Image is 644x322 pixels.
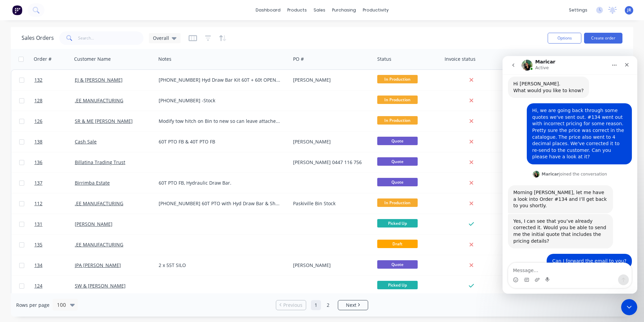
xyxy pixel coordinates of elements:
span: 126 [34,118,42,125]
a: Cash Sale [75,138,97,145]
a: .EE MANUFACTURING [75,200,123,207]
div: Paskiville Bin Stock [293,200,368,207]
a: JPA [PERSON_NAME] [75,262,121,268]
iframe: Intercom live chat [621,299,637,315]
div: [PERSON_NAME] [293,77,368,83]
span: Previous [283,302,302,308]
a: dashboard [252,5,284,15]
div: Invoice status [445,56,476,62]
div: [PERSON_NAME] [293,262,368,269]
div: Notes [158,56,171,62]
img: Factory [12,5,22,15]
span: In Production [377,198,418,207]
a: Page 2 [323,300,333,310]
div: Status [377,56,391,62]
span: 131 [34,221,42,227]
div: productivity [359,5,392,15]
a: 128 [34,90,75,111]
span: Quote [377,157,418,166]
span: 137 [34,180,42,186]
a: .EE MANUFACTURING [75,97,123,104]
a: 131 [34,214,75,234]
span: Overall [153,34,169,42]
div: 60T PTO FB, Hydraulic Draw Bar. [159,180,281,186]
span: Quote [377,137,418,145]
a: [PERSON_NAME] [75,221,112,227]
span: Picked Up [377,219,418,227]
input: Search... [78,31,144,45]
span: Picked Up [377,281,418,289]
span: Quote [377,178,418,186]
span: JR [627,7,631,13]
h1: Sales Orders [22,35,54,41]
div: sales [310,5,329,15]
span: 112 [34,200,42,207]
div: Customer Name [74,56,111,62]
span: 136 [34,159,42,166]
div: [PHONE_NUMBER] Hyd Draw Bar Kit 60T + 60t OPEN TOP PTO Bin PLUS HYD DRAW BAR AND UTE TOW HITCH [159,77,281,83]
span: 132 [34,77,42,83]
a: 135 [34,235,75,255]
div: Order # [34,56,52,62]
a: Birrimba Estate [75,180,110,186]
span: Draft [377,240,418,248]
div: Accounting Order # [554,56,599,62]
div: 2 x 55T SILO [159,262,281,269]
a: EJ & [PERSON_NAME] [75,77,123,83]
a: 126 [34,111,75,131]
span: In Production [377,116,418,125]
span: Next [346,302,356,308]
div: [PERSON_NAME] [293,138,368,145]
a: Previous page [276,302,306,308]
a: 132 [34,70,75,90]
a: 124 [34,276,75,296]
div: purchasing [329,5,359,15]
a: 134 [34,255,75,275]
ul: Pagination [273,300,371,310]
span: Rows per page [16,302,50,308]
a: SR & ME [PERSON_NAME] [75,118,133,124]
span: In Production [377,75,418,83]
a: .EE MANUFACTURING [75,241,123,248]
a: Next page [338,302,368,308]
button: Options [548,33,581,44]
a: Page 1 is your current page [311,300,321,310]
div: Total ($) [507,56,525,62]
a: 136 [34,152,75,172]
div: products [284,5,310,15]
a: SW & [PERSON_NAME] [75,283,126,289]
div: Modify tow hitch on Bin to new so can leave attached to tractor and add hydraulic wheels new [159,118,281,125]
div: [PHONE_NUMBER] 60T PTO with Hyd Draw Bar & Shut Off [159,200,281,207]
span: 138 [34,138,42,145]
div: [PERSON_NAME] 0447 116 756 [293,159,368,166]
span: 135 [34,241,42,248]
iframe: Intercom live chat [503,56,637,294]
span: 128 [34,97,42,104]
div: [PHONE_NUMBER] -Stock [159,97,281,104]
